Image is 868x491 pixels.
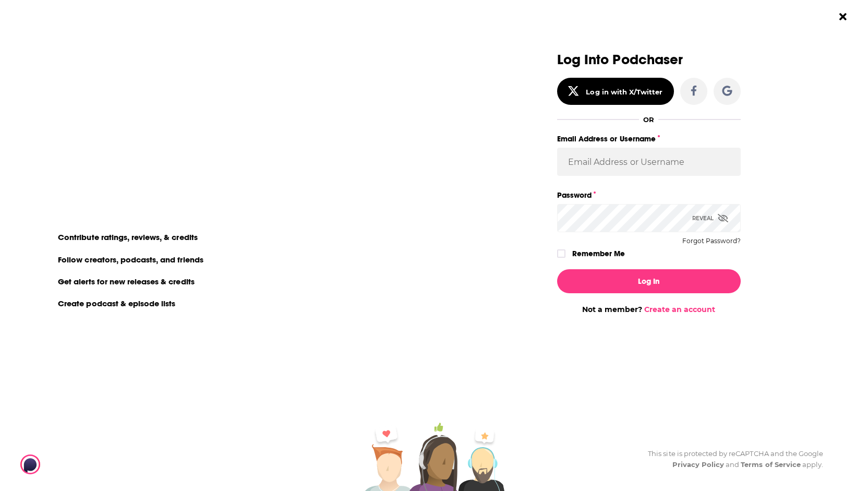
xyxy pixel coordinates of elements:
[52,296,183,310] li: Create podcast & episode lists
[644,305,715,314] a: Create an account
[586,88,662,96] div: Log in with X/Twitter
[692,204,728,232] div: Reveal
[52,253,211,266] li: Follow creators, podcasts, and friends
[572,247,625,260] label: Remember Me
[557,269,741,293] button: Log In
[833,7,853,27] button: Close Button
[682,237,741,245] button: Forgot Password?
[741,460,801,469] a: Terms of Service
[20,454,112,474] a: Podchaser - Follow, Share and Rate Podcasts
[52,212,260,222] li: On Podchaser you can:
[557,78,674,105] button: Log in with X/Twitter
[672,460,725,469] a: Privacy Policy
[52,230,205,244] li: Contribute ratings, reviews, & credits
[557,148,741,176] input: Email Address or Username
[640,448,823,470] div: This site is protected by reCAPTCHA and the Google and apply.
[557,305,741,314] div: Not a member?
[557,52,741,67] h3: Log Into Podchaser
[557,132,741,146] label: Email Address or Username
[557,188,741,202] label: Password
[643,115,654,124] div: OR
[52,274,201,288] li: Get alerts for new releases & credits
[20,454,120,474] img: Podchaser - Follow, Share and Rate Podcasts
[102,55,205,69] a: create an account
